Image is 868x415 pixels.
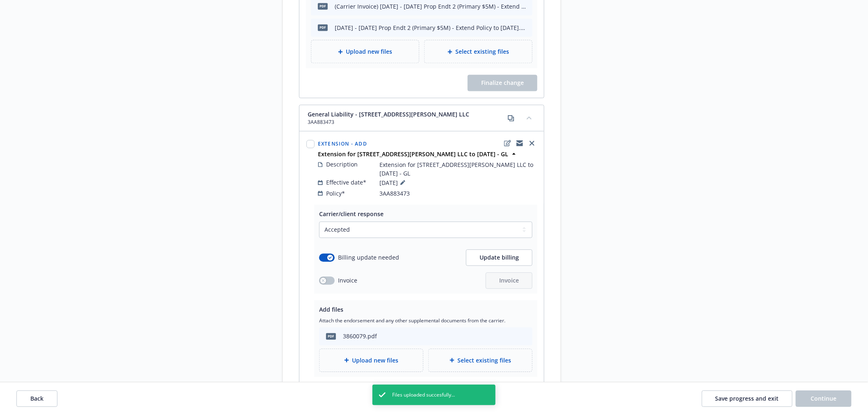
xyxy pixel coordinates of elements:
button: Back [16,390,57,407]
span: Back [30,394,43,402]
strong: Extension for [STREET_ADDRESS][PERSON_NAME] LLC to [DATE] - GL [318,150,508,158]
div: 3860079.pdf [343,332,377,340]
span: Select existing files [456,47,509,56]
span: pdf [326,333,336,339]
div: (Carrier Invoice) [DATE] - [DATE] Prop Endt 2 (Primary $5M) - Extend Policy to [DATE].Pdf [335,2,526,11]
button: Save progress and exit [702,390,793,407]
span: Description [326,160,358,169]
span: Finalize change [481,79,524,87]
span: Billing update needed [338,253,399,262]
span: Invoice [499,276,519,284]
span: 3AA883473 [308,119,469,126]
a: edit [503,138,512,148]
span: Update billing [480,253,519,261]
span: Extension for [STREET_ADDRESS][PERSON_NAME] LLC to [DATE] - GL [379,160,537,178]
div: Select existing files [428,349,532,372]
span: 3AA883473 [379,189,410,198]
a: copy [506,113,516,123]
span: pdf [318,24,328,30]
span: [DATE] [379,178,408,187]
span: Continue [811,394,837,402]
button: Finalize change [468,75,537,91]
button: Continue [796,390,852,407]
div: [DATE] - [DATE] Prop Endt 2 (Primary $5M) - Extend Policy to [DATE].pdf [335,23,526,32]
span: Pdf [318,3,328,9]
button: collapse content [523,111,536,124]
span: Attach the endorsement and any other supplemental documents from the carrier. [319,317,532,324]
button: Update billing [466,249,532,266]
span: Select existing files [458,356,512,365]
span: Invoice [338,276,357,285]
span: General Liability - [STREET_ADDRESS][PERSON_NAME] LLC [308,110,469,119]
button: Invoice [486,272,532,289]
span: Add files [319,306,343,313]
span: Extension - Add [318,140,367,147]
span: Carrier/client response [319,210,384,218]
span: Upload new files [346,47,393,56]
a: copyLogging [515,138,525,148]
div: Select existing files [424,40,532,63]
div: Upload new files [319,349,423,372]
span: Policy* [326,189,345,198]
span: Files uploaded succesfully... [392,391,455,399]
span: Upload new files [352,356,399,365]
div: General Liability - [STREET_ADDRESS][PERSON_NAME] LLC3AA883473copycollapse content [299,105,544,131]
span: Save progress and exit [715,394,779,402]
a: close [527,138,537,148]
div: Upload new files [311,40,419,63]
span: Effective date* [326,178,366,187]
